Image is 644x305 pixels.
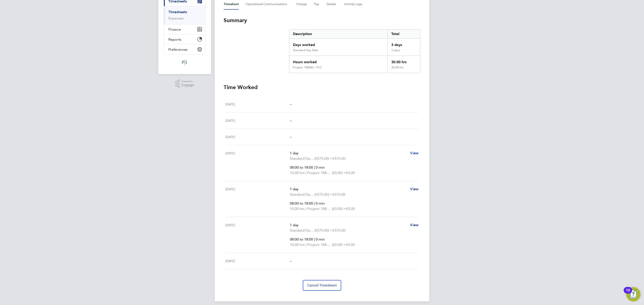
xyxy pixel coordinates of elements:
span: – [290,118,292,123]
div: [DATE] [225,222,290,247]
a: Powered byEngage [175,79,194,88]
span: 08:00 to 18:00 [290,201,313,205]
img: psrsolutions-logo-retina.png [181,59,189,66]
span: Finance [168,27,181,31]
div: Hours worked [289,56,388,66]
a: Timesheets [168,10,187,14]
p: 1 day [290,186,407,192]
span: (£575.00) = [314,156,333,161]
span: View [410,187,419,191]
span: | [305,171,306,175]
div: [DATE] [225,186,290,211]
span: 10.00 hrs [290,207,305,211]
span: (£575.00) = [314,228,333,232]
div: [DATE] [225,258,290,264]
span: 08:00 to 18:00 [290,237,313,241]
div: [DATE] [225,134,290,140]
div: Timesheets [164,6,205,24]
span: Engage [182,83,194,87]
div: 3 days [388,39,420,48]
span: View [410,151,419,155]
section: Timesheet [224,17,420,291]
span: £0.00 [346,242,355,247]
span: | [314,237,315,241]
div: Days worked [289,39,388,48]
span: – [290,259,292,263]
p: 1 day [290,150,407,156]
span: Reports [168,37,181,42]
div: 10 [626,290,630,296]
span: View [410,223,419,227]
span: (£0.00) = [332,171,346,175]
span: – [290,102,292,106]
div: [DATE] [225,118,290,123]
span: 08:00 to 18:00 [290,165,313,169]
div: Description [289,29,388,38]
span: £575.00 [333,228,345,232]
div: 30.00 hrs [388,56,420,66]
span: £575.00 [333,192,345,196]
button: Preferences [164,44,205,54]
span: 0 min [316,165,325,169]
div: [DATE] [225,102,290,107]
div: Summary [289,29,420,73]
span: £575.00 [333,156,345,161]
p: 1 day [290,222,407,228]
a: Go to home page [164,59,206,66]
span: Project: 188682 - FCC [307,242,332,247]
button: Reports [164,34,205,44]
span: 0 min [316,201,325,205]
span: | [314,165,315,169]
span: Powered by [182,79,194,83]
span: Standard Day Rate [290,228,314,233]
span: Standard Day Rate [290,192,314,197]
a: View [410,186,419,192]
span: (£0.00) = [332,242,346,247]
span: 10.00 hrs [290,171,305,175]
button: Open Resource Center, 10 new notifications [626,287,640,301]
div: Standard Day Rate [293,48,318,52]
span: | [305,207,306,211]
div: [DATE] [225,150,290,175]
div: Project: 188682 - FCC [293,66,322,69]
span: Standard Day Rate [290,156,314,161]
a: View [410,150,419,156]
span: £0.00 [346,171,355,175]
span: – [290,135,292,139]
span: Preferences [168,47,188,52]
h3: Time Worked [224,84,420,91]
span: | [305,242,306,247]
span: Cancel Timesheet [307,283,337,288]
button: Cancel Timesheet [303,280,341,291]
a: View [410,222,419,228]
button: Finance [164,24,205,34]
h3: Summary [224,17,420,24]
a: Expenses [168,16,184,20]
span: 0 min [316,237,325,241]
span: | [314,201,315,205]
span: Project: 188682 - FCC [307,206,332,211]
span: £0.00 [346,207,355,211]
div: 30.00 hrs [388,66,420,73]
div: 3 days [388,48,420,56]
span: Project: 188682 - FCC [307,170,332,175]
span: 10.00 hrs [290,242,305,247]
span: (£0.00) = [332,207,346,211]
span: (£575.00) = [314,192,333,196]
div: Total [388,29,420,38]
